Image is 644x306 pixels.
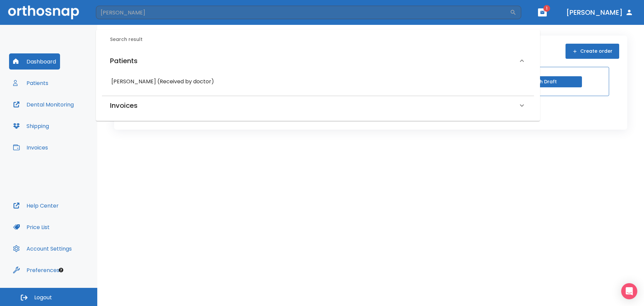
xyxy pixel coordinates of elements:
button: Invoices [9,139,52,156]
button: Shipping [9,118,53,134]
span: 1 [543,5,550,12]
div: Invoices [102,96,534,115]
button: Create order [566,44,619,59]
div: Tooltip anchor [58,267,64,273]
button: Preferences [9,262,63,278]
h6: [PERSON_NAME] (Received by doctor) [111,77,525,86]
div: Open Intercom Messenger [621,283,637,299]
h6: Invoices [110,100,138,111]
div: Patients [102,49,534,73]
button: Patients [9,75,52,91]
img: Orthosnap [8,5,79,19]
span: Logout [34,294,52,301]
h6: Patients [110,55,138,66]
button: Account Settings [9,241,76,257]
h6: Search result [110,36,534,43]
button: [PERSON_NAME] [563,6,636,18]
button: Dashboard [9,53,60,70]
button: Help Center [9,198,63,214]
button: Dental Monitoring [9,96,78,113]
button: Finish Draft [504,76,582,87]
button: Price List [9,219,54,235]
input: Search by Patient Name or Case # [96,6,510,19]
